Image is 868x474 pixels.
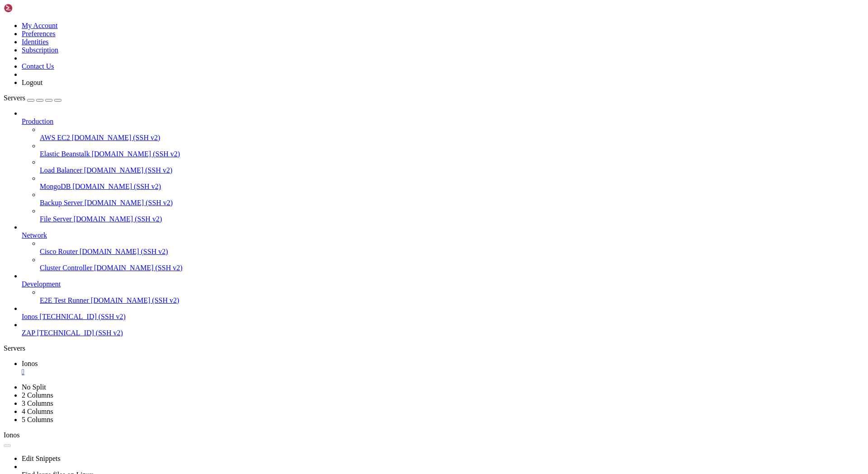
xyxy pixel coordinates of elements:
[4,50,750,57] x-row: System information as of [DATE]
[22,313,38,320] span: Ionos
[22,408,53,415] a: 4 Columns
[4,65,750,73] x-row: System load: 0.01 Processes: 105
[40,174,864,191] li: MongoDB [DOMAIN_NAME] (SSH v2)
[40,199,83,206] span: Backup Server
[40,150,90,158] span: Elastic Beanstalk
[22,46,58,54] a: Subscription
[40,264,92,272] span: Cluster Controller
[40,142,864,158] li: Elastic Beanstalk [DOMAIN_NAME] (SSH v2)
[22,360,864,376] a: Ionos
[4,94,25,102] span: Servers
[40,256,864,272] li: Cluster Controller [DOMAIN_NAME] (SSH v2)
[22,38,49,46] a: Identities
[4,150,750,157] x-row: See [URL][DOMAIN_NAME] or run: sudo pro status
[22,109,864,223] li: Production
[40,296,89,304] span: E2E Test Runner
[22,391,53,399] a: 2 Columns
[40,313,126,320] span: [TECHNICAL_ID] (SSH v2)
[22,79,42,86] a: Logout
[22,117,864,126] a: Production
[4,142,750,150] x-row: Enable ESM Apps to receive additional future security updates.
[22,313,864,321] a: Ionos [TECHNICAL_ID] (SSH v2)
[22,321,864,337] li: ZAP [TECHNICAL_ID] (SSH v2)
[4,431,20,439] span: Ionos
[40,191,864,207] li: Backup Server [DOMAIN_NAME] (SSH v2)
[22,329,35,337] span: ZAP
[22,455,61,462] a: Edit Snippets
[40,126,864,142] li: AWS EC2 [DOMAIN_NAME] (SSH v2)
[4,88,750,96] x-row: Swap usage: 0%
[4,344,864,352] div: Servers
[37,329,123,337] span: [TECHNICAL_ID] (SSH v2)
[80,248,168,255] span: [DOMAIN_NAME] (SSH v2)
[40,207,864,223] li: File Server [DOMAIN_NAME] (SSH v2)
[40,134,70,141] span: AWS EC2
[22,416,53,423] a: 5 Columns
[94,264,183,272] span: [DOMAIN_NAME] (SSH v2)
[40,166,82,174] span: Load Balancer
[40,264,864,272] a: Cluster Controller [DOMAIN_NAME] (SSH v2)
[92,150,180,158] span: [DOMAIN_NAME] (SSH v2)
[84,166,173,174] span: [DOMAIN_NAME] (SSH v2)
[4,94,61,102] a: Servers
[4,4,56,13] img: Shellngn
[4,34,750,42] x-row: * Support: [URL][DOMAIN_NAME]
[74,215,162,223] span: [DOMAIN_NAME] (SSH v2)
[40,288,864,305] li: E2E Test Runner [DOMAIN_NAME] (SSH v2)
[40,215,864,223] a: File Server [DOMAIN_NAME] (SSH v2)
[40,296,864,305] a: E2E Test Runner [DOMAIN_NAME] (SSH v2)
[22,280,61,288] span: Development
[40,166,864,174] a: Load Balancer [DOMAIN_NAME] (SSH v2)
[40,158,864,174] li: Load Balancer [DOMAIN_NAME] (SSH v2)
[4,173,750,180] x-row: root@ubuntu:~#
[40,150,864,158] a: Elastic Beanstalk [DOMAIN_NAME] (SSH v2)
[85,199,173,206] span: [DOMAIN_NAME] (SSH v2)
[22,231,47,239] span: Network
[91,296,179,304] span: [DOMAIN_NAME] (SSH v2)
[22,305,864,321] li: Ionos [TECHNICAL_ID] (SSH v2)
[40,134,864,142] a: AWS EC2 [DOMAIN_NAME] (SSH v2)
[22,117,53,125] span: Production
[4,80,750,88] x-row: Memory usage: 15% IPv4 address for ens6: [TECHNICAL_ID]
[22,272,864,305] li: Development
[22,223,864,272] li: Network
[22,368,864,376] a: 
[22,383,46,391] a: No Split
[61,173,64,180] div: (15, 22)
[40,248,864,256] a: Cisco Router [DOMAIN_NAME] (SSH v2)
[22,360,38,367] span: Ionos
[72,183,161,190] span: [DOMAIN_NAME] (SSH v2)
[40,239,864,256] li: Cisco Router [DOMAIN_NAME] (SSH v2)
[40,248,78,255] span: Cisco Router
[22,30,56,38] a: Preferences
[4,111,750,119] x-row: Expanded Security Maintenance for Applications is not enabled.
[4,27,750,34] x-row: * Management: [URL][DOMAIN_NAME]
[40,215,72,223] span: File Server
[40,183,864,191] a: MongoDB [DOMAIN_NAME] (SSH v2)
[4,127,750,134] x-row: 0 updates can be applied immediately.
[40,183,71,190] span: MongoDB
[22,231,864,239] a: Network
[40,199,864,207] a: Backup Server [DOMAIN_NAME] (SSH v2)
[4,19,750,27] x-row: * Documentation: [URL][DOMAIN_NAME]
[22,62,54,70] a: Contact Us
[22,399,53,407] a: 3 Columns
[4,4,750,11] x-row: Welcome to Ubuntu 22.04.5 LTS (GNU/Linux 5.15.0-157-generic x86_64)
[22,280,864,288] a: Development
[4,73,750,80] x-row: Usage of /: 2.1% of 77.35GB Users logged in: 0
[22,22,58,29] a: My Account
[22,329,864,337] a: ZAP [TECHNICAL_ID] (SSH v2)
[72,134,160,141] span: [DOMAIN_NAME] (SSH v2)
